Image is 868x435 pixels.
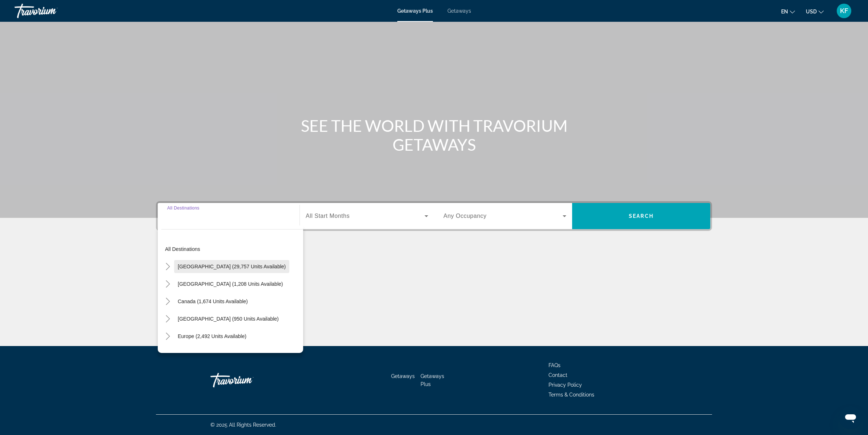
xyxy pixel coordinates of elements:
[781,9,788,15] span: en
[174,260,289,273] button: [GEOGRAPHIC_DATA] (29,757 units available)
[391,373,415,379] a: Getaways
[174,277,286,290] button: [GEOGRAPHIC_DATA] (1,208 units available)
[174,295,252,308] button: Canada (1,674 units available)
[306,213,350,219] span: All Start Months
[447,8,471,14] a: Getaways
[298,116,570,154] h1: SEE THE WORLD WITH TRAVORIUM GETAWAYS
[806,6,824,17] button: Change currency
[839,406,862,429] iframe: Button to launch messaging window
[210,422,276,428] span: © 2025 All Rights Reserved.
[161,347,174,360] button: Toggle Australia (214 units available)
[15,1,87,20] a: Travorium
[161,295,174,308] button: Toggle Canada (1,674 units available)
[835,3,853,19] button: User Menu
[548,392,594,398] a: Terms & Conditions
[443,213,487,219] span: Any Occupancy
[548,362,560,368] a: FAQs
[397,8,433,14] a: Getaways Plus
[174,312,282,325] button: [GEOGRAPHIC_DATA] (950 units available)
[548,372,567,378] a: Contact
[165,246,200,252] span: All destinations
[161,313,174,325] button: Toggle Caribbean & Atlantic Islands (950 units available)
[174,347,282,360] button: [GEOGRAPHIC_DATA] (214 units available)
[840,7,848,15] span: KF
[178,298,248,304] span: Canada (1,674 units available)
[158,203,710,229] div: Search widget
[178,281,283,287] span: [GEOGRAPHIC_DATA] (1,208 units available)
[781,6,795,17] button: Change language
[210,369,283,391] a: Travorium
[572,203,710,229] button: Search
[161,278,174,290] button: Toggle Mexico (1,208 units available)
[806,9,817,15] span: USD
[629,213,654,219] span: Search
[178,316,279,322] span: [GEOGRAPHIC_DATA] (950 units available)
[178,333,246,339] span: Europe (2,492 units available)
[167,206,200,210] span: All Destinations
[161,330,174,343] button: Toggle Europe (2,492 units available)
[174,330,250,343] button: Europe (2,492 units available)
[161,243,303,256] button: All destinations
[161,260,174,273] button: Toggle United States (29,757 units available)
[421,373,444,387] a: Getaways Plus
[548,382,582,388] a: Privacy Policy
[178,264,286,269] span: [GEOGRAPHIC_DATA] (29,757 units available)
